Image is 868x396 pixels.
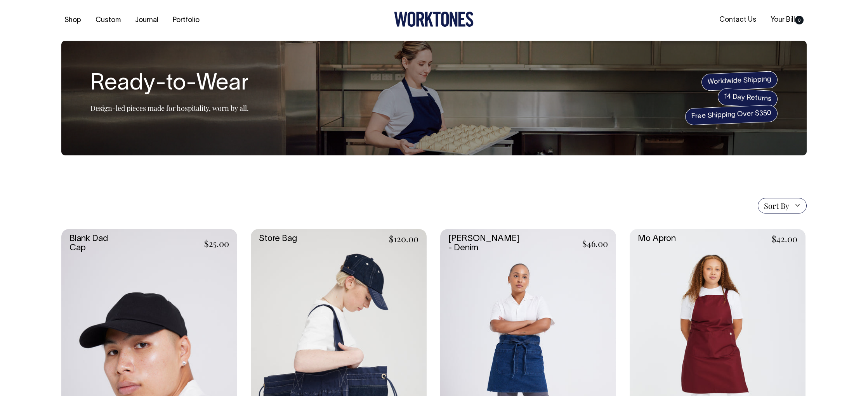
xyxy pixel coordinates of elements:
[90,72,249,96] h1: Ready-to-Wear
[90,103,249,113] p: Design-led pieces made for hospitality, worn by all.
[716,14,759,26] a: Contact Us
[701,71,778,91] span: Worldwide Shipping
[61,14,84,27] a: Shop
[767,14,807,26] a: Your Bill0
[132,14,161,27] a: Journal
[92,14,124,27] a: Custom
[764,201,789,210] span: Sort By
[717,88,778,108] span: 14 Day Returns
[795,16,804,24] span: 0
[170,14,203,27] a: Portfolio
[685,105,778,126] span: Free Shipping Over $350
